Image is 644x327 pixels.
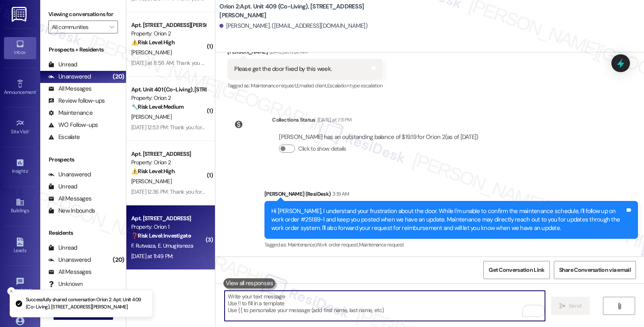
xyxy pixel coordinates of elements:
span: Maintenance request [359,241,404,248]
div: Apt. Unit 401 (Co-Living), [STREET_ADDRESS][PERSON_NAME] [131,85,206,94]
div: Residents [40,229,126,237]
label: Click to show details [298,145,346,153]
div: Unanswered [48,256,91,264]
div: Apt. [STREET_ADDRESS] [131,150,206,158]
span: [PERSON_NAME] [131,49,171,56]
div: [DATE] 12:53 PM: Thank you for your message. Our offices are currently closed, but we will contac... [131,124,620,131]
div: Prospects + Residents [40,46,126,54]
div: WO Follow-ups [48,121,98,129]
span: [PERSON_NAME] [131,178,171,185]
div: Collections Status [272,116,315,124]
div: All Messages [48,195,91,203]
span: Maintenance request , [251,82,297,89]
span: [PERSON_NAME] [131,113,171,120]
span: Emailed client , [297,82,327,89]
span: • [36,88,37,94]
div: [PERSON_NAME] [227,48,382,59]
i:  [109,24,114,30]
span: • [28,167,29,173]
div: Prospects [40,155,126,164]
a: Inbox [4,37,36,59]
div: Please get the door fixed by this week. [234,65,332,73]
div: (20) [111,70,126,83]
button: Send [551,297,590,315]
i:  [616,303,622,309]
input: All communities [52,21,105,33]
strong: ⚠️ Risk Level: High [131,168,175,175]
a: Templates • [4,275,36,296]
a: Leads [4,235,36,257]
strong: ⚠️ Risk Level: High [131,39,175,46]
a: Buildings [4,195,36,217]
div: Unread [48,60,77,69]
div: (20) [111,254,126,266]
span: Get Conversation Link [489,266,544,274]
button: Share Conversation via email [554,261,636,279]
div: Unknown [48,280,83,288]
span: Escalation type escalation [327,82,383,89]
textarea: To enrich screen reader interactions, please activate Accessibility in Grammarly extension settings [225,291,545,321]
div: [PERSON_NAME] (ResiDesk) [264,190,638,201]
i:  [559,303,566,309]
div: All Messages [48,85,91,93]
div: Unanswered [48,170,91,179]
label: Viewing conversations for [48,8,118,21]
div: Maintenance [48,109,93,117]
div: Unread [48,244,77,252]
div: 3:19 AM [330,190,349,198]
strong: ❓ Risk Level: Investigate [131,232,191,239]
div: Unread [48,182,77,191]
button: Close toast [7,287,15,295]
div: [DATE] 12:36 PM: Thank you for your message. Our offices are currently closed, but we will contac... [131,188,620,195]
div: New Inbounds [48,207,95,215]
div: [PERSON_NAME]. ([EMAIL_ADDRESS][DOMAIN_NAME]) [219,22,367,30]
div: Unanswered [48,72,91,81]
span: Work order request , [316,241,359,248]
span: F. Rutwaza [131,242,158,249]
div: Tagged as: [227,80,382,91]
span: Send [569,302,581,310]
div: Apt. [STREET_ADDRESS] [131,214,206,223]
div: [PERSON_NAME] has an outstanding balance of $19.19 for Orion 2 (as of [DATE]) [279,133,478,141]
span: Share Conversation via email [559,266,631,274]
span: Maintenance , [288,241,316,248]
div: Review follow-ups [48,97,105,105]
span: • [29,128,30,133]
a: Insights • [4,156,36,178]
div: Property: Orion 1 [131,223,206,231]
div: Property: Orion 2 [131,29,206,38]
div: Escalate [48,133,80,141]
a: Site Visit • [4,116,36,138]
div: [DATE] at 11:49 PM: [131,252,173,260]
div: Property: Orion 2 [131,94,206,102]
div: Apt. [STREET_ADDRESS][PERSON_NAME][PERSON_NAME] [131,21,206,29]
span: E. Umugiraneza [158,242,193,249]
p: Successfully shared conversation Orion 2: Apt. Unit 409 (Co-Living), [STREET_ADDRESS][PERSON_NAME] [26,296,146,310]
div: Hi [PERSON_NAME], I understand your frustration about the door. While I'm unable to confirm the m... [271,207,625,233]
div: Tagged as: [264,239,638,250]
div: All Messages [48,268,91,276]
button: Get Conversation Link [483,261,549,279]
div: Property: Orion 2 [131,158,206,167]
img: ResiDesk Logo [12,7,28,22]
b: Orion 2: Apt. Unit 409 (Co-Living), [STREET_ADDRESS][PERSON_NAME] [219,2,380,20]
strong: 🔧 Risk Level: Medium [131,103,184,110]
div: [DATE] at 7:11 PM [316,116,352,124]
